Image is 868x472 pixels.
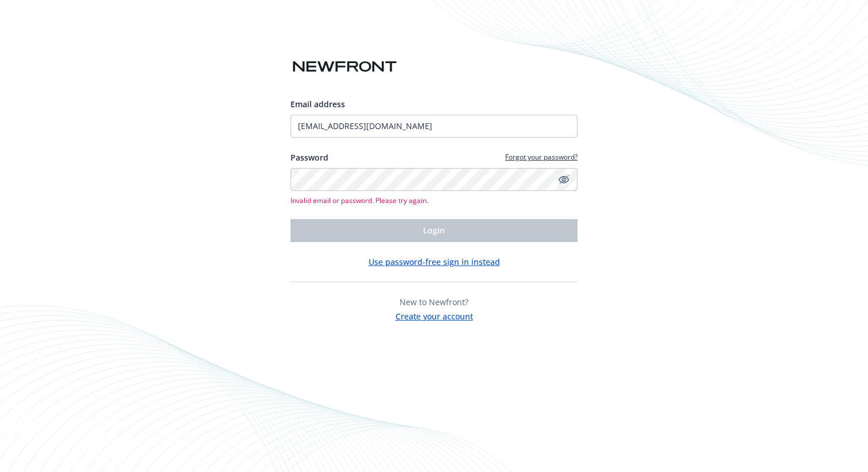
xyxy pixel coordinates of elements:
span: New to Newfront? [400,297,468,307]
label: Password [290,151,328,163]
input: Enter your password [290,168,578,191]
button: Create your account [396,308,473,322]
span: Email address [290,99,345,110]
a: Hide password [557,173,571,186]
span: Invalid email or password. Please try again. [290,196,578,205]
img: Newfront logo [290,57,399,77]
span: Login [423,225,445,236]
button: Use password-free sign in instead [369,256,500,268]
button: Login [290,219,578,242]
input: Enter your email [290,115,578,138]
a: Forgot your password? [505,152,578,162]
